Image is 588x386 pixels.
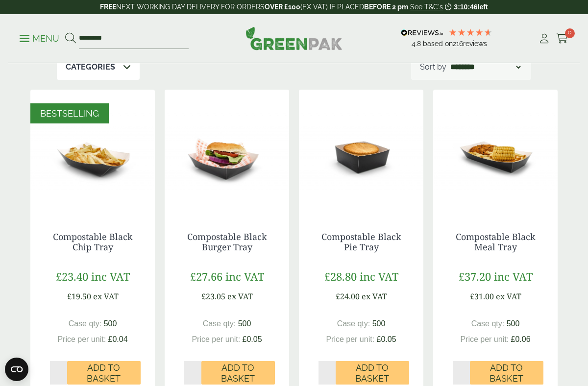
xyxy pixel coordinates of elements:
[460,335,509,343] span: Price per unit:
[238,319,251,328] span: 500
[243,335,262,343] span: £0.05
[67,291,91,302] span: £19.50
[321,231,401,253] a: Compostable Black Pie Tray
[412,40,423,48] span: 4.8
[494,269,533,284] span: inc VAT
[343,362,402,384] span: Add to Basket
[324,269,357,284] span: £28.80
[477,362,537,384] span: Add to Basket
[227,291,253,302] span: ex VAT
[326,335,374,343] span: Price per unit:
[201,361,275,385] button: Add to Basket
[538,34,550,44] i: My Account
[362,291,387,302] span: ex VAT
[556,31,568,46] a: 0
[74,362,134,384] span: Add to Basket
[454,3,477,11] span: 3:10:46
[364,3,408,11] strong: BEFORE 2 pm
[91,269,130,284] span: inc VAT
[337,319,370,328] span: Case qty:
[511,335,531,343] span: £0.06
[190,269,222,284] span: £27.66
[377,335,396,343] span: £0.05
[20,33,59,43] a: Menu
[470,361,543,385] button: Add to Basket
[448,28,492,37] div: 4.79 Stars
[478,3,488,11] span: left
[456,231,536,253] a: Compostable Black Meal Tray
[93,291,119,302] span: ex VAT
[507,319,520,328] span: 500
[30,90,155,212] img: black chip tray
[20,33,59,45] p: Menu
[401,29,443,36] img: REVIEWS.io
[187,231,267,253] a: Compostable Black Burger Tray
[496,291,521,302] span: ex VAT
[53,231,133,253] a: Compostable Black Chip Tray
[40,108,99,119] span: BESTSELLING
[67,361,141,385] button: Add to Basket
[565,28,575,38] span: 0
[100,3,116,11] strong: FREE
[423,40,453,48] span: Based on
[165,90,289,212] img: black burger tray
[69,319,102,328] span: Case qty:
[448,61,523,73] select: Shop order
[360,269,398,284] span: inc VAT
[56,269,88,284] span: £23.40
[463,40,487,48] span: reviews
[336,291,360,302] span: £24.00
[192,335,240,343] span: Price per unit:
[57,335,106,343] span: Price per unit:
[372,319,386,328] span: 500
[299,90,423,212] img: IMG_5633
[453,40,463,48] span: 216
[336,361,409,385] button: Add to Basket
[265,3,300,11] strong: OVER £100
[203,319,236,328] span: Case qty:
[104,319,117,328] span: 500
[556,34,568,44] i: Cart
[471,319,505,328] span: Case qty:
[470,291,494,302] span: £31.00
[108,335,128,343] span: £0.04
[208,362,268,384] span: Add to Basket
[225,269,264,284] span: inc VAT
[5,358,28,381] button: Open CMP widget
[433,90,558,212] img: IMG_5677
[459,269,491,284] span: £37.20
[410,3,443,11] a: See T&C's
[201,291,225,302] span: £23.05
[245,26,343,50] img: GreenPak Supplies
[420,61,446,73] p: Sort by
[66,61,115,73] p: Categories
